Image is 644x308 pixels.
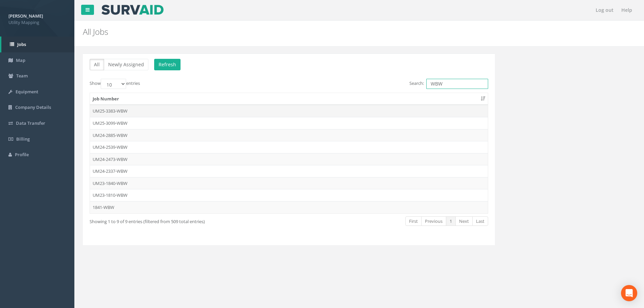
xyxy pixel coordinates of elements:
a: First [405,216,422,226]
span: Jobs [17,41,26,47]
a: Previous [421,216,446,226]
td: UM25-3383-WBW [90,105,488,117]
span: Profile [15,151,29,158]
h2: All Jobs [83,27,542,36]
span: Map [16,57,25,63]
td: UM23-1810-WBW [90,189,488,201]
a: [PERSON_NAME] Utility Mapping [8,11,66,25]
button: Newly Assigned [104,59,148,70]
span: Data Transfer [16,120,45,126]
td: 1841-WBW [90,201,488,213]
div: Open Intercom Messenger [621,285,637,301]
span: Billing [16,136,30,142]
label: Show entries [90,79,140,89]
th: Job Number: activate to sort column ascending [90,93,488,105]
select: Showentries [101,79,126,89]
a: Next [455,216,473,226]
button: Refresh [154,59,181,70]
a: 1 [446,216,456,226]
td: UM24-2337-WBW [90,165,488,177]
div: Showing 1 to 9 of 9 entries (filtered from 509 total entries) [90,216,250,225]
td: UM24-2885-WBW [90,129,488,141]
input: Search: [426,79,488,89]
label: Search: [409,79,488,89]
span: Utility Mapping [8,19,66,26]
strong: [PERSON_NAME] [8,13,43,19]
td: UM24-2539-WBW [90,141,488,153]
span: Team [16,73,28,79]
td: UM25-3099-WBW [90,117,488,129]
button: All [90,59,104,70]
a: Jobs [1,37,74,52]
span: Equipment [16,89,38,95]
span: Company Details [15,104,51,110]
td: UM24-2473-WBW [90,153,488,165]
a: Last [472,216,488,226]
td: UM23-1840-WBW [90,177,488,189]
